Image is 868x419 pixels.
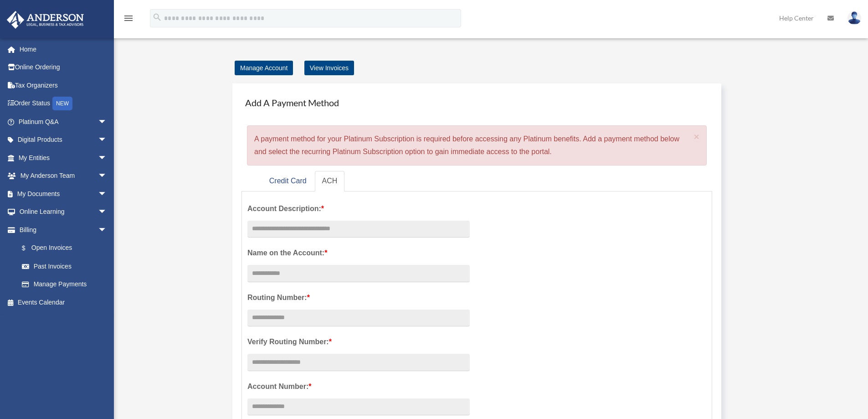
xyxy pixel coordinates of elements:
[52,97,72,110] div: NEW
[98,131,116,150] span: arrow_drop_down
[847,11,861,25] img: User Pic
[4,11,87,29] img: Anderson Advisors Platinum Portal
[27,243,31,254] span: $
[98,185,116,203] span: arrow_drop_down
[6,94,121,113] a: Order StatusNEW
[6,149,121,167] a: My Entitiesarrow_drop_down
[13,257,121,275] a: Past Invoices
[247,291,470,304] label: Routing Number:
[6,76,121,94] a: Tax Organizers
[315,171,345,191] a: ACH
[6,131,121,149] a: Digital Productsarrow_drop_down
[6,167,121,185] a: My Anderson Teamarrow_drop_down
[6,293,121,311] a: Events Calendar
[247,247,470,259] label: Name on the Account:
[247,380,470,393] label: Account Number:
[6,113,121,131] a: Platinum Q&Aarrow_drop_down
[13,239,121,258] a: $Open Invoices
[241,93,712,113] h4: Add A Payment Method
[304,61,354,75] a: View Invoices
[235,61,293,75] a: Manage Account
[6,58,121,77] a: Online Ordering
[262,171,314,191] a: Credit Card
[6,40,121,58] a: Home
[6,203,121,221] a: Online Learningarrow_drop_down
[98,149,116,167] span: arrow_drop_down
[694,131,700,142] span: ×
[123,16,134,24] a: menu
[6,221,121,239] a: Billingarrow_drop_down
[247,202,470,215] label: Account Description:
[152,12,162,22] i: search
[98,203,116,222] span: arrow_drop_down
[98,221,116,239] span: arrow_drop_down
[247,125,707,166] div: A payment method for your Platinum Subscription is required before accessing any Platinum benefit...
[123,13,134,24] i: menu
[247,336,470,348] label: Verify Routing Number:
[6,185,121,203] a: My Documentsarrow_drop_down
[694,132,700,141] button: Close
[13,275,116,294] a: Manage Payments
[98,167,116,186] span: arrow_drop_down
[98,113,116,131] span: arrow_drop_down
